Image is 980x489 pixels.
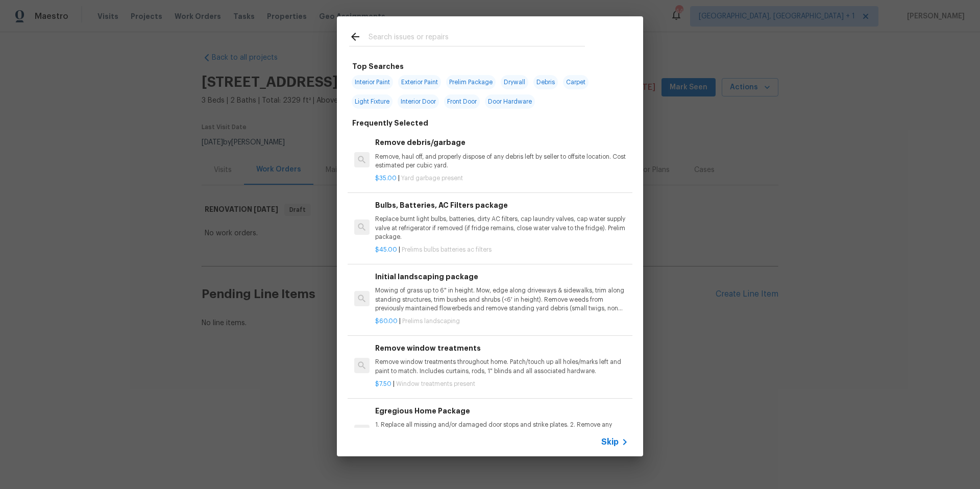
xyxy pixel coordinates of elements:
p: | [375,380,628,388]
span: $7.50 [375,381,391,387]
span: Window treatments present [396,381,475,387]
h6: Remove window treatments [375,343,628,354]
span: Interior Door [398,94,439,109]
h6: Frequently Selected [352,117,428,129]
span: Yard garbage present [401,175,463,181]
span: Prelim Package [446,75,496,89]
span: Skip [601,437,619,447]
h6: Initial landscaping package [375,271,628,282]
p: Mowing of grass up to 6" in height. Mow, edge along driveways & sidewalks, trim along standing st... [375,286,628,312]
span: $35.00 [375,175,397,181]
span: Door Hardware [485,94,535,109]
span: Prelims landscaping [402,318,460,324]
span: Front Door [444,94,480,109]
p: | [375,246,628,254]
p: Remove, haul off, and properly dispose of any debris left by seller to offsite location. Cost est... [375,153,628,170]
span: Drywall [501,75,528,89]
h6: Remove debris/garbage [375,137,628,148]
span: Prelims bulbs batteries ac filters [402,247,492,253]
span: Exterior Paint [398,75,441,89]
input: Search issues or repairs [369,31,585,46]
p: Remove window treatments throughout home. Patch/touch up all holes/marks left and paint to match.... [375,358,628,375]
h6: Bulbs, Batteries, AC Filters package [375,200,628,211]
span: Light Fixture [352,94,393,109]
span: Carpet [563,75,589,89]
span: Interior Paint [352,75,393,89]
h6: Top Searches [352,61,404,72]
span: Debris [533,75,558,89]
p: | [375,317,628,326]
p: Replace burnt light bulbs, batteries, dirty AC filters, cap laundry valves, cap water supply valv... [375,215,628,241]
p: | [375,174,628,183]
h6: Egregious Home Package [375,405,628,417]
span: $45.00 [375,247,397,253]
p: 1. Replace all missing and/or damaged door stops and strike plates. 2. Remove any broken or damag... [375,421,628,447]
span: $60.00 [375,318,398,324]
